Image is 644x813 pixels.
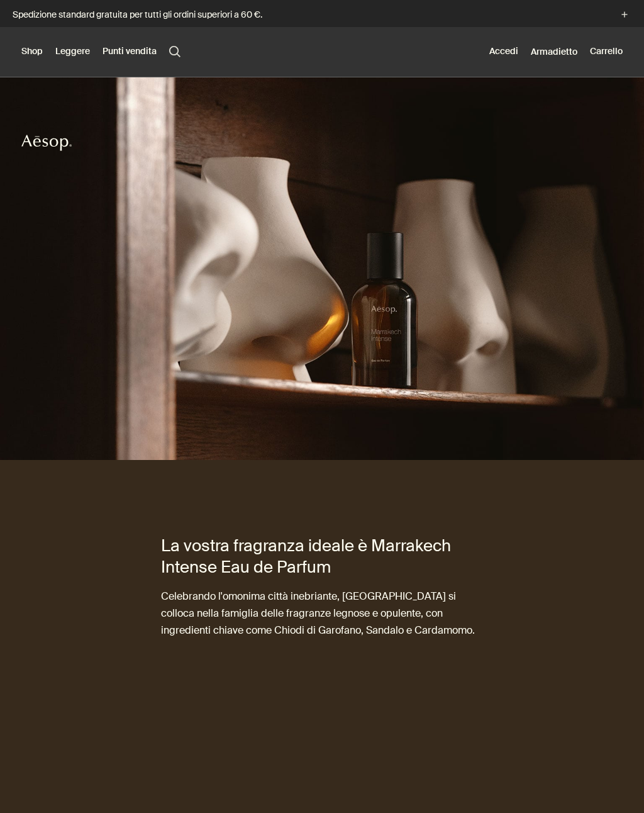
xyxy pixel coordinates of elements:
[55,45,90,58] button: Leggere
[489,27,623,77] nav: supplementary
[161,588,483,639] p: Celebrando l'omonima città inebriante, [GEOGRAPHIC_DATA] si colloca nella famiglia delle fragranz...
[161,535,483,578] h1: La vostra fragranza ideale è Marrakech Intense Eau de Parfum
[103,45,157,58] button: Punti vendita
[18,130,75,159] a: Aesop
[21,27,180,77] nav: primary
[21,45,43,58] button: Shop
[590,45,623,58] button: Carrello
[531,46,577,57] a: Armadietto
[169,46,180,57] button: Apri ricerca
[489,45,518,58] button: Accedi
[13,8,631,22] button: Spedizione standard gratuita per tutti gli ordini superiori a 60 €.
[13,8,605,21] p: Spedizione standard gratuita per tutti gli ordini superiori a 60 €.
[21,133,72,152] svg: Aesop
